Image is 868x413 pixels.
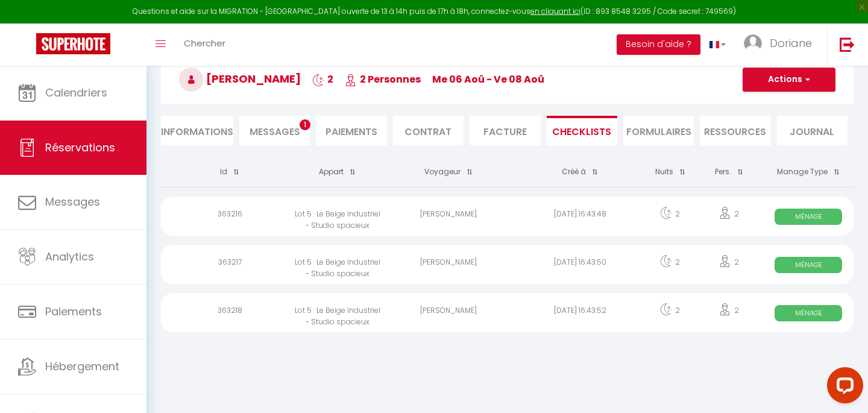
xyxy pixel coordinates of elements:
th: Nuits [646,157,694,187]
span: Messages [45,194,100,209]
div: 2 [694,197,764,236]
div: 2 [646,245,694,284]
li: Facture [470,116,540,145]
div: 2 [646,293,694,332]
div: Lot 5 · Le Beige Industriel - Studio spacieux [292,293,382,332]
th: Créé à [514,157,646,187]
span: Messages [250,125,300,139]
a: en cliquant ici [530,6,580,16]
a: ... Doriane [735,24,827,66]
div: 2 [646,197,694,236]
span: Calendriers [45,85,107,100]
li: Paiements [316,116,386,145]
th: Pers. [694,157,764,187]
span: Chercher [184,37,225,49]
div: [DATE] 16:43:50 [514,245,646,284]
div: [PERSON_NAME] [383,197,514,236]
span: 2 Personnes [345,72,421,86]
a: Chercher [175,24,234,66]
li: Ressources [700,116,770,145]
span: Ménage [775,209,842,225]
li: Journal [777,116,848,145]
li: CHECKLISTS [547,116,617,145]
img: logout [840,37,855,52]
div: 2 [694,245,764,284]
li: Informations [161,116,233,145]
div: Lot 5 · Le Beige Industriel - Studio spacieux [292,245,382,284]
div: [PERSON_NAME] [383,245,514,284]
img: ... [744,34,762,52]
li: FORMULAIRES [623,116,694,145]
span: Ménage [775,257,842,273]
img: Super Booking [36,33,110,54]
th: Manage Type [764,157,854,187]
div: [DATE] 16:43:48 [514,197,646,236]
span: 2 [312,72,333,86]
div: [DATE] 16:43:52 [514,293,646,332]
span: me 06 Aoû - ve 08 Aoû [432,72,544,86]
div: [PERSON_NAME] [383,293,514,332]
div: 363216 [161,197,292,236]
span: 1 [300,119,310,130]
div: 363218 [161,293,292,332]
span: Analytics [45,249,94,264]
button: Besoin d'aide ? [617,34,700,55]
span: Id [214,166,227,177]
div: Lot 5 · Le Beige Industriel - Studio spacieux [292,197,382,236]
li: Contrat [393,116,464,145]
span: Doriane [770,36,812,51]
iframe: LiveChat chat widget [817,362,868,413]
span: [PERSON_NAME] [179,71,301,86]
span: Ménage [775,305,842,321]
span: Hébergement [45,359,119,374]
div: 2 [694,293,764,332]
span: Réservations [45,140,115,155]
th: Appart [292,157,382,187]
span: Paiements [45,304,102,319]
button: Actions [743,68,835,92]
div: 363217 [161,245,292,284]
th: Voyageur [383,157,514,187]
